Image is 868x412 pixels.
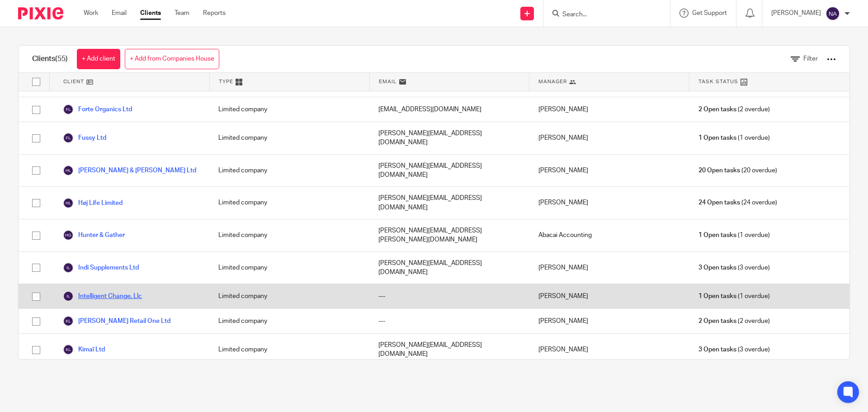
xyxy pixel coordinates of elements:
img: svg%3E [63,198,74,208]
span: (3 overdue) [698,263,770,272]
span: (1 overdue) [698,292,770,301]
span: (2 overdue) [698,317,770,326]
div: [PERSON_NAME] [529,309,689,333]
div: [PERSON_NAME][EMAIL_ADDRESS][DOMAIN_NAME] [369,122,529,154]
a: Team [175,9,189,18]
img: svg%3E [63,291,74,302]
div: Limited company [209,155,369,187]
a: Fussy Ltd [63,133,106,143]
span: (20 overdue) [698,166,777,175]
div: [PERSON_NAME][EMAIL_ADDRESS][PERSON_NAME][DOMAIN_NAME] [369,219,529,251]
a: + Add from Companies House [125,49,219,69]
span: Get Support [692,10,727,16]
div: --- [369,309,529,333]
div: Limited company [209,187,369,219]
img: svg%3E [63,104,74,115]
span: Filter [803,56,818,62]
img: svg%3E [63,344,74,355]
span: Task Status [698,78,738,85]
span: (2 overdue) [698,105,770,114]
span: 24 Open tasks [698,198,740,207]
a: Hunter & Gather [63,230,125,241]
a: Forte Organics Ltd [63,104,132,115]
a: Høj Life Limited [63,198,123,208]
div: [PERSON_NAME][EMAIL_ADDRESS][DOMAIN_NAME] [369,155,529,187]
div: [PERSON_NAME] [529,97,689,122]
span: Email [379,78,397,85]
div: --- [369,284,529,308]
span: Client [63,78,84,85]
span: Manager [538,78,567,85]
span: (1 overdue) [698,231,770,240]
img: Pixie [18,7,63,19]
span: 3 Open tasks [698,345,736,354]
div: Limited company [209,334,369,366]
div: [PERSON_NAME] [529,155,689,187]
a: Email [112,9,127,18]
a: Clients [140,9,161,18]
p: [PERSON_NAME] [771,9,821,18]
input: Search [561,11,643,19]
img: svg%3E [63,230,74,241]
a: Work [84,9,98,18]
span: 20 Open tasks [698,166,740,175]
a: + Add client [77,49,120,69]
div: [PERSON_NAME] [529,252,689,284]
span: (55) [55,55,68,62]
span: 2 Open tasks [698,317,736,326]
img: svg%3E [826,6,840,21]
span: (24 overdue) [698,198,777,207]
div: [PERSON_NAME] [529,187,689,219]
div: Limited company [209,309,369,333]
span: 1 Open tasks [698,292,736,301]
div: Limited company [209,122,369,154]
img: svg%3E [63,316,74,327]
span: 1 Open tasks [698,231,736,240]
img: svg%3E [63,133,74,143]
div: [PERSON_NAME] [529,334,689,366]
span: Type [219,78,233,85]
span: (1 overdue) [698,133,770,142]
span: (3 overdue) [698,345,770,354]
div: [PERSON_NAME][EMAIL_ADDRESS][DOMAIN_NAME] [369,187,529,219]
a: [PERSON_NAME] Retail One Ltd [63,316,170,327]
div: [PERSON_NAME][EMAIL_ADDRESS][DOMAIN_NAME] [369,252,529,284]
div: [PERSON_NAME] [529,122,689,154]
div: Limited company [209,284,369,308]
span: 2 Open tasks [698,105,736,114]
div: Limited company [209,97,369,122]
img: svg%3E [63,165,74,176]
img: svg%3E [63,262,74,273]
div: [EMAIL_ADDRESS][DOMAIN_NAME] [369,97,529,122]
div: [PERSON_NAME] [529,284,689,308]
div: [PERSON_NAME][EMAIL_ADDRESS][DOMAIN_NAME] [369,334,529,366]
input: Select all [28,73,45,90]
h1: Clients [32,54,68,64]
div: Abacai Accounting [529,219,689,251]
div: Limited company [209,252,369,284]
a: Intelligent Change, Llc [63,291,142,302]
a: Indi Supplements Ltd [63,262,139,273]
a: [PERSON_NAME] & [PERSON_NAME] Ltd [63,165,196,176]
a: Kimaï Ltd [63,344,105,355]
span: 1 Open tasks [698,133,736,142]
span: 3 Open tasks [698,263,736,272]
a: Reports [203,9,226,18]
div: Limited company [209,219,369,251]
